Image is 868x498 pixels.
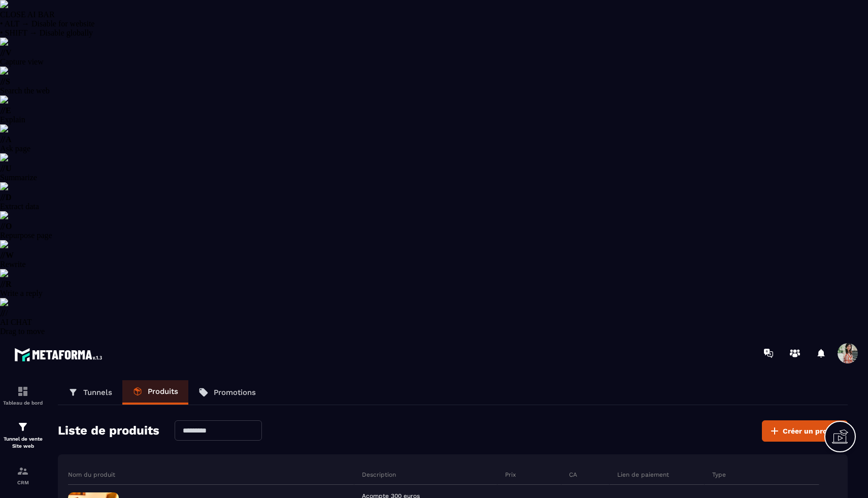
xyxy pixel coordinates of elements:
p: Description [362,471,396,479]
img: formation [17,465,29,477]
p: Produits [148,387,178,396]
img: formation [17,421,29,433]
p: Prix [505,471,516,479]
p: Tunnel de vente Site web [3,436,43,450]
p: Promotions [214,388,256,397]
p: Lien de paiement [617,471,669,479]
p: Tunnels [83,388,112,397]
a: Tunnels [58,380,122,405]
a: formationformationTunnel de vente Site web [3,413,43,457]
img: logo [14,345,106,364]
h2: Liste de produits [58,420,159,442]
p: CRM [3,480,43,485]
a: Promotions [188,380,266,405]
p: Type [712,471,726,479]
span: Créer un produit [783,426,841,436]
a: Produits [122,380,188,405]
button: Créer un produit [762,420,848,442]
a: formationformationCRM [3,457,43,493]
img: formation [17,385,29,397]
a: formationformationTableau de bord [3,378,43,413]
p: Nom du produit [68,471,115,479]
p: CA [569,471,577,479]
p: Tableau de bord [3,400,43,406]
